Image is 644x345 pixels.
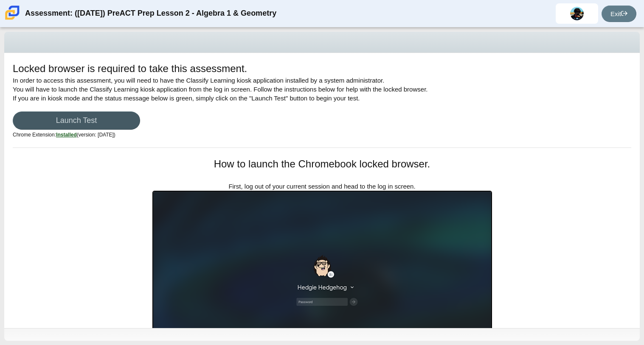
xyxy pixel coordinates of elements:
[3,4,21,22] img: Carmen School of Science & Technology
[570,7,584,20] img: noorqaidah.bintika.jECL21
[13,111,140,130] a: Launch Test
[602,6,636,22] a: Exit
[13,61,631,147] div: In order to access this assessment, you will need to have the Classify Learning kiosk application...
[13,132,115,138] small: Chrome Extension:
[152,157,492,171] h1: How to launch the Chromebook locked browser.
[56,132,77,138] u: Installed
[13,61,247,76] h1: Locked browser is required to take this assessment.
[3,16,21,23] a: Carmen School of Science & Technology
[25,3,276,24] div: Assessment: ([DATE]) PreACT Prep Lesson 2 - Algebra 1 & Geometry
[56,132,115,138] span: (version: [DATE])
